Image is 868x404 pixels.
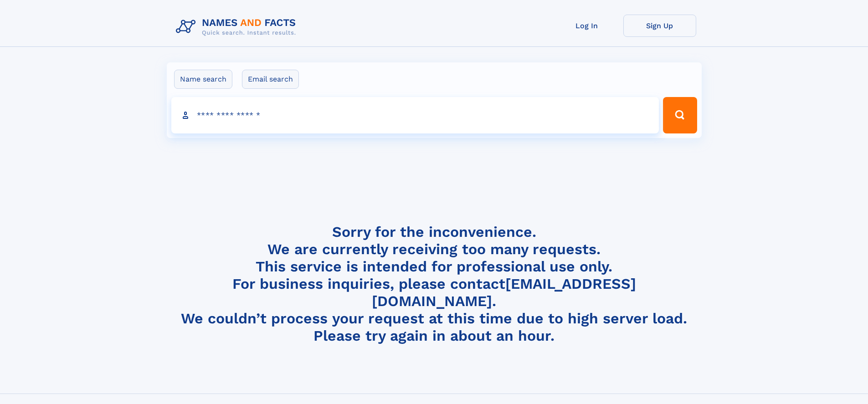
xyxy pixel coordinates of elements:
[172,15,303,39] img: Logo Names and Facts
[623,15,696,37] a: Sign Up
[372,275,636,310] a: [EMAIL_ADDRESS][DOMAIN_NAME]
[550,15,623,37] a: Log In
[242,70,299,89] label: Email search
[172,223,696,345] h4: Sorry for the inconvenience. We are currently receiving too many requests. This service is intend...
[174,70,232,89] label: Name search
[171,97,659,133] input: search input
[663,97,697,133] button: Search Button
